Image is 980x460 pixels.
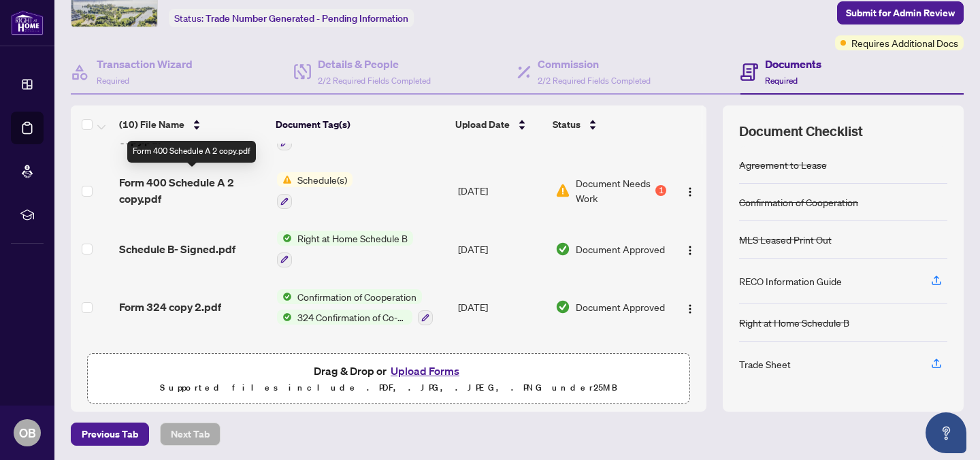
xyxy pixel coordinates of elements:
div: Right at Home Schedule B [739,315,849,330]
img: Status Icon [277,172,292,187]
span: 2/2 Required Fields Completed [538,76,651,86]
div: 1 [655,185,666,196]
td: [DATE] [453,220,550,278]
span: Status [553,117,581,132]
button: Logo [679,238,701,260]
div: Form 400 Schedule A 2 copy.pdf [127,141,256,163]
td: [DATE] [453,161,550,220]
span: OB [19,423,36,442]
span: Drag & Drop orUpload FormsSupported files include .PDF, .JPG, .JPEG, .PNG under25MB [88,354,689,404]
div: RECO Information Guide [739,274,842,289]
button: Status IconConfirmation of CooperationStatus Icon324 Confirmation of Co-operation and Representat... [277,289,433,326]
span: Form 400 Schedule A 2 copy.pdf [119,174,266,207]
span: Document Checklist [739,122,863,141]
button: Status IconSchedule(s) [277,172,353,209]
h4: Details & People [318,56,431,72]
td: [DATE] [453,278,550,337]
span: Required [97,76,129,86]
h4: Commission [538,56,651,72]
span: Schedule(s) [292,172,353,187]
span: Previous Tab [82,423,138,445]
span: (10) File Name [119,117,184,132]
span: Schedule B- Signed.pdf [119,241,235,257]
span: Trade Number Generated - Pending Information [206,12,408,24]
button: Open asap [926,412,966,453]
div: Agreement to Lease [739,157,827,172]
span: Drag & Drop or [314,362,463,380]
span: Confirmation of Cooperation [292,289,422,304]
img: Status Icon [277,231,292,246]
img: Logo [685,186,696,197]
span: Right at Home Schedule B [292,231,413,246]
span: Document Needs Work [576,176,653,206]
th: Document Tag(s) [270,105,450,144]
img: logo [11,10,44,35]
button: Upload Forms [387,362,463,380]
img: Document Status [555,242,570,257]
img: Logo [685,245,696,256]
span: Upload Date [455,117,510,132]
p: Supported files include .PDF, .JPG, .JPEG, .PNG under 25 MB [96,380,681,396]
button: Logo [679,296,701,318]
button: Submit for Admin Review [837,1,964,24]
td: [DATE] [453,336,550,395]
button: Next Tab [160,423,220,446]
div: Status: [169,9,414,27]
span: 2/2 Required Fields Completed [318,76,431,86]
img: Status Icon [277,310,292,325]
button: Logo [679,180,701,201]
img: Logo [685,303,696,314]
span: Document Approved [576,299,665,314]
th: (10) File Name [114,105,271,144]
h4: Transaction Wizard [97,56,193,72]
span: Required [765,76,798,86]
img: Status Icon [277,289,292,304]
div: Trade Sheet [739,357,791,372]
img: Document Status [555,183,570,198]
span: Requires Additional Docs [851,35,958,50]
span: 324 Confirmation of Co-operation and Representation - Tenant/Landlord [292,310,412,325]
span: Form 324 copy 2.pdf [119,299,221,315]
span: Document Approved [576,242,665,257]
th: Status [547,105,668,144]
div: MLS Leased Print Out [739,232,832,247]
button: Status IconRight at Home Schedule B [277,231,413,267]
img: Document Status [555,299,570,314]
h4: Documents [765,56,821,72]
div: Confirmation of Cooperation [739,195,858,210]
th: Upload Date [450,105,547,144]
button: Previous Tab [71,423,149,446]
span: Submit for Admin Review [846,2,955,24]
